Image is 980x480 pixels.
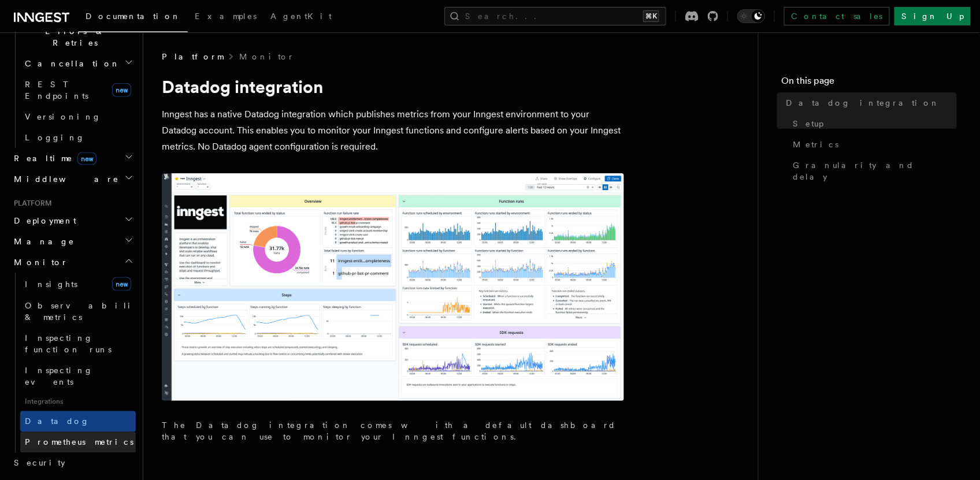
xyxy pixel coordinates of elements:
[112,83,131,97] span: new
[20,53,136,74] button: Cancellation
[9,215,76,226] span: Deployment
[162,51,223,62] span: Platform
[20,58,120,69] span: Cancellation
[20,328,136,360] a: Inspecting function runs
[162,419,624,442] p: The Datadog integration comes with a default dashboard that you can use to monitor your Inngest f...
[444,7,666,25] button: Search...⌘K
[20,411,136,432] a: Datadog
[782,92,957,113] a: Datadog integration
[239,51,294,62] a: Monitor
[9,256,68,268] span: Monitor
[162,106,624,155] p: Inngest has a native Datadog integration which publishes metrics from your Inngest environment to...
[25,438,133,447] span: Prometheus metrics
[14,459,65,468] span: Security
[112,277,131,291] span: new
[737,9,765,23] button: Toggle dark mode
[20,106,136,127] a: Versioning
[270,12,332,21] span: AgentKit
[20,74,136,106] a: REST Endpointsnew
[789,113,957,134] a: Setup
[25,80,88,101] span: REST Endpoints
[9,169,136,189] button: Middleware
[9,152,96,164] span: Realtime
[643,10,659,22] kbd: ⌘K
[25,112,101,121] span: Versioning
[20,296,136,328] a: Observability & metrics
[25,417,90,426] span: Datadog
[79,3,188,32] a: Documentation
[9,273,136,453] div: Monitor
[20,21,136,53] button: Errors & Retries
[162,173,624,401] img: The default dashboard for the Inngest Datadog integration
[25,334,112,355] span: Inspecting function runs
[25,133,85,142] span: Logging
[789,155,957,187] a: Granularity and delay
[162,76,624,97] h1: Datadog integration
[793,118,824,129] span: Setup
[20,273,136,296] a: Insightsnew
[20,127,136,148] a: Logging
[789,134,957,155] a: Metrics
[9,252,136,273] button: Monitor
[793,159,957,183] span: Granularity and delay
[20,432,136,453] a: Prometheus metrics
[9,173,119,185] span: Middleware
[9,453,136,474] a: Security
[25,366,93,387] span: Inspecting events
[786,97,940,109] span: Datadog integration
[9,231,136,252] button: Manage
[9,199,52,208] span: Platform
[894,7,971,25] a: Sign Up
[25,302,144,322] span: Observability & metrics
[9,148,136,169] button: Realtimenew
[263,3,339,31] a: AgentKit
[20,393,136,411] span: Integrations
[86,12,181,21] span: Documentation
[20,360,136,393] a: Inspecting events
[784,7,890,25] a: Contact sales
[77,152,96,165] span: new
[188,3,263,31] a: Examples
[25,280,77,289] span: Insights
[20,25,125,49] span: Errors & Retries
[9,236,75,247] span: Manage
[195,12,257,21] span: Examples
[782,74,957,92] h4: On this page
[793,139,839,150] span: Metrics
[9,210,136,231] button: Deployment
